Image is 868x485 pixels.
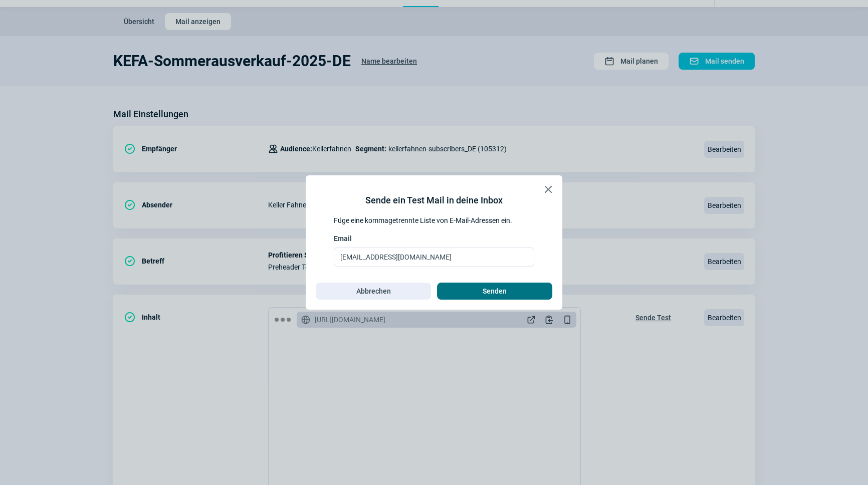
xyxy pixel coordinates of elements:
button: Senden [437,283,552,300]
div: Füge eine kommagetrennte Liste von E-Mail-Adressen ein. [334,215,534,225]
span: Senden [483,283,507,299]
div: Sende ein Test Mail in deine Inbox [365,193,503,207]
span: Abbrechen [356,283,391,299]
button: Abbrechen [316,283,431,300]
input: Email [334,248,534,267]
span: Email [334,233,352,244]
